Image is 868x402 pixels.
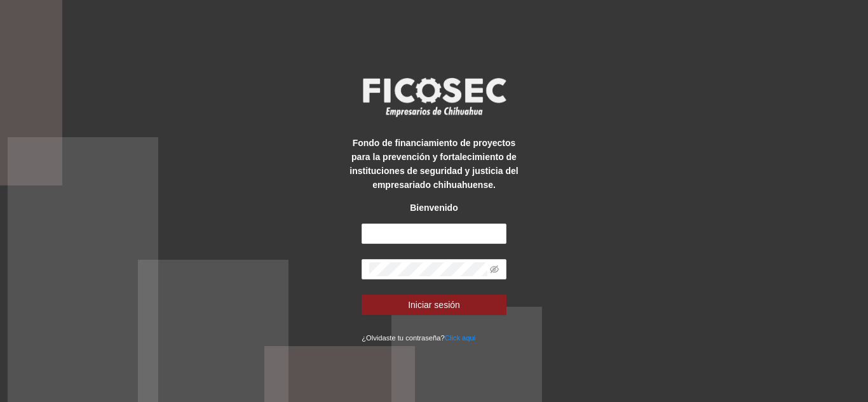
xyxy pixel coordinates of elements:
button: Iniciar sesión [362,295,506,315]
small: ¿Olvidaste tu contraseña? [362,334,475,342]
strong: Bienvenido [410,203,458,213]
span: Iniciar sesión [408,298,460,312]
img: logo [355,74,513,121]
strong: Fondo de financiamiento de proyectos para la prevención y fortalecimiento de instituciones de seg... [349,138,518,190]
span: eye-invisible [490,265,499,274]
a: Click aqui [445,334,476,342]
